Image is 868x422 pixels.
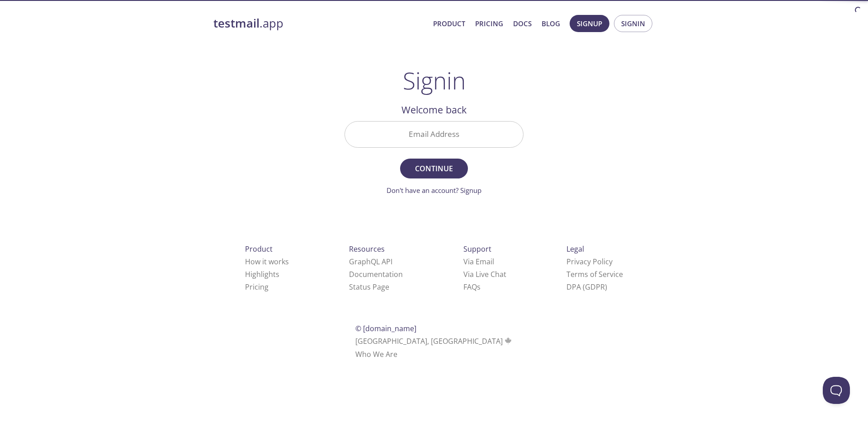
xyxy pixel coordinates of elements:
span: Signup [577,18,602,29]
span: s [477,282,481,292]
span: [GEOGRAPHIC_DATA], [GEOGRAPHIC_DATA] [355,336,513,346]
a: GraphQL API [349,257,392,267]
a: Docs [513,18,532,29]
a: Privacy Policy [566,257,613,267]
a: Terms of Service [566,269,623,279]
a: DPA (GDPR) [566,282,607,292]
span: Support [463,244,491,254]
span: Continue [410,162,458,175]
a: Highlights [245,269,279,279]
button: Signin [614,15,652,32]
iframe: Help Scout Beacon - Open [823,377,850,404]
a: Via Live Chat [463,269,506,279]
a: Via Email [463,257,494,267]
a: Pricing [245,282,269,292]
span: Signin [621,18,645,29]
button: Continue [400,159,468,178]
a: How it works [245,257,289,267]
a: testmail.app [213,16,426,31]
a: Who We Are [355,349,397,359]
a: Product [433,18,465,29]
strong: testmail [213,15,259,31]
button: Signup [570,15,609,32]
h1: Signin [403,67,466,94]
span: Resources [349,244,385,254]
a: Status Page [349,282,389,292]
span: Legal [566,244,584,254]
a: Don't have an account? Signup [387,186,481,195]
a: Blog [542,18,560,29]
a: FAQ [463,282,481,292]
span: © [DOMAIN_NAME] [355,324,416,333]
h2: Welcome back [344,102,524,117]
a: Documentation [349,269,403,279]
span: Product [245,244,273,254]
a: Pricing [475,18,503,29]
